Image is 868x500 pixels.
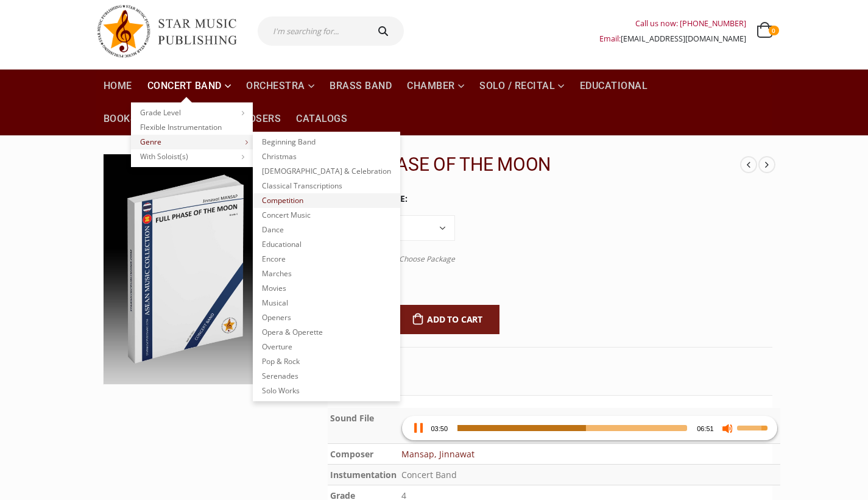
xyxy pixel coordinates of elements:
b: Composer [330,448,373,460]
h2: FULL PHASE OF THE MOON [328,154,741,176]
b: Sound File [330,412,374,424]
a: Concert Band [140,70,239,102]
a: With Soloist(s) [131,149,253,164]
img: SMP-10-0321 3D [104,154,267,384]
a: Classical Transcriptions [253,179,400,193]
a: Solo Works [253,384,400,398]
a: Competition [253,193,400,208]
a: Musical [253,296,400,310]
a: Educational [253,237,400,252]
a: Solo / Recital [472,70,572,102]
a: Orchestra [239,70,322,102]
a: Grade Level [131,105,253,120]
a: Serenades [253,369,400,384]
div: Call us now: [PHONE_NUMBER] [599,16,746,31]
span: 03:50 [431,425,448,432]
a: Genre [131,135,253,149]
a: [EMAIL_ADDRESS][DOMAIN_NAME] [621,34,746,44]
a: Catalogs [289,102,355,135]
div: Email: [599,31,746,46]
span: 06:51 [697,425,714,432]
button: Mute [721,422,733,434]
span: 0 [769,26,778,35]
a: Concert Music [253,208,400,223]
a: Openers [253,310,400,325]
a: Brass Band [322,70,399,102]
a: Educational [573,70,655,102]
b: Instumentation [330,469,397,480]
a: Christmas [253,149,400,164]
button: Add to cart [396,305,500,334]
div: Audio Player [401,416,778,441]
a: Marches [253,266,400,281]
td: Concert Band [399,465,780,485]
a: Opera & Operette [253,325,400,340]
a: Home [96,70,139,102]
span: Choose Package [399,254,455,264]
a: Beginning Band [253,135,400,149]
a: Volume Slider [737,416,771,438]
a: Dance [253,223,400,237]
a: Flexible Instrumentation [131,120,253,135]
input: I'm searching for... [258,16,365,46]
a: Mansap, Jinnawat [401,448,475,460]
a: Books / Literature [96,102,213,135]
a: Encore [253,252,400,266]
a: [DEMOGRAPHIC_DATA] & Celebration [253,164,400,179]
button: Search [365,16,404,46]
a: Movies [253,281,400,296]
a: Chamber [400,70,471,102]
button: Pause [412,422,424,434]
a: Read More AboutChoose Package [333,251,455,266]
a: Pop & Rock [253,354,400,369]
a: Overture [253,340,400,354]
